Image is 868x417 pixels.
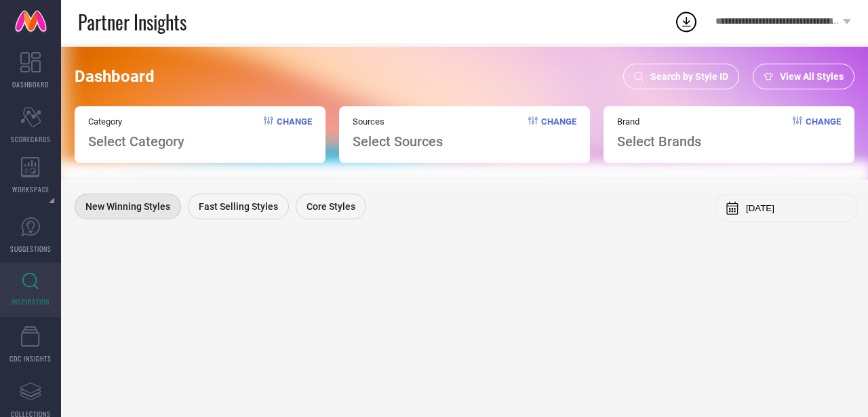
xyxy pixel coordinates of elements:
span: Change [806,116,841,150]
span: SUGGESTIONS [10,244,52,254]
span: Sources [353,116,443,127]
span: Select Category [88,133,184,150]
span: Select Brands [617,133,701,150]
span: Select Sources [353,133,443,150]
span: Brand [617,116,701,127]
div: Open download list [674,9,698,34]
span: Core Styles [307,201,355,212]
span: View All Styles [780,71,844,82]
span: Change [277,116,312,150]
span: Partner Insights [78,8,186,36]
span: Dashboard [75,67,155,86]
span: WORKSPACE [12,184,50,194]
span: DASHBOARD [12,79,49,89]
span: CDC INSIGHTS [9,353,52,364]
span: Fast Selling Styles [199,201,278,212]
input: Select month [746,203,848,213]
span: Change [541,116,576,150]
span: Search by Style ID [650,71,728,82]
span: New Winning Styles [85,201,170,212]
span: Category [88,116,184,127]
span: SCORECARDS [11,134,51,144]
span: INSPIRATION [12,297,50,307]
